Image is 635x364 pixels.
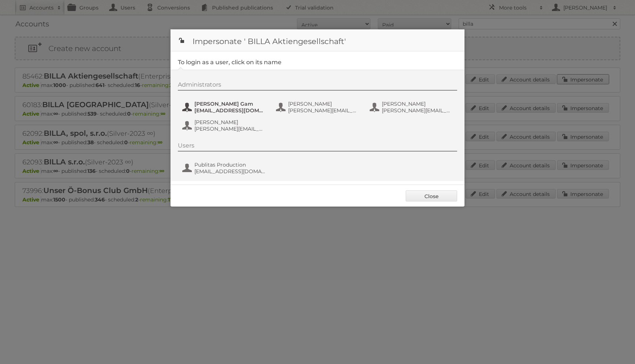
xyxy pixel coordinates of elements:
span: [PERSON_NAME] [288,101,359,107]
span: [PERSON_NAME] Gam [194,101,266,107]
button: [PERSON_NAME] Gam [EMAIL_ADDRESS][DOMAIN_NAME] [182,100,268,114]
span: [EMAIL_ADDRESS][DOMAIN_NAME] [194,107,266,114]
button: [PERSON_NAME] [PERSON_NAME][EMAIL_ADDRESS][DOMAIN_NAME] [275,100,362,114]
div: Users [178,142,457,152]
span: [PERSON_NAME][EMAIL_ADDRESS][DOMAIN_NAME] [382,107,453,114]
h1: Impersonate ' BILLA Aktiengesellschaft' [171,29,464,51]
legend: To login as a user, click on its name [178,59,281,66]
span: [PERSON_NAME] [382,101,453,107]
span: [EMAIL_ADDRESS][DOMAIN_NAME] [194,168,266,175]
button: Publitas Production [EMAIL_ADDRESS][DOMAIN_NAME] [182,161,268,175]
span: [PERSON_NAME] [194,119,266,125]
span: Publitas Production [194,161,266,168]
div: Administrators [178,81,457,91]
button: [PERSON_NAME] [PERSON_NAME][EMAIL_ADDRESS][DOMAIN_NAME] [369,100,455,114]
a: Close [406,190,457,201]
span: [PERSON_NAME][EMAIL_ADDRESS][DOMAIN_NAME] [288,107,359,114]
button: [PERSON_NAME] [PERSON_NAME][EMAIL_ADDRESS][DOMAIN_NAME] [182,118,268,133]
span: [PERSON_NAME][EMAIL_ADDRESS][DOMAIN_NAME] [194,125,266,132]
